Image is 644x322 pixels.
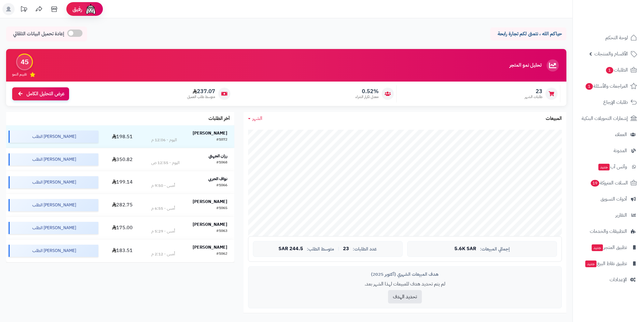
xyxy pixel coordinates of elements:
strong: [PERSON_NAME] [193,130,227,136]
div: أمس - 2:12 م [151,251,175,257]
a: تحديثات المنصة [16,3,31,17]
a: تطبيق المتجرجديد [576,240,640,255]
a: تطبيق نقاط البيعجديد [576,256,640,271]
td: 199.14 [101,171,144,194]
div: أمس - 6:55 م [151,205,175,212]
div: [PERSON_NAME] الطلب [9,199,98,211]
span: طلبات الشهر [525,94,542,100]
span: 1 [606,67,614,74]
div: [PERSON_NAME] الطلب [9,245,98,257]
span: تقييم النمو [12,72,27,77]
td: 350.82 [101,148,144,171]
div: #1065 [216,205,227,212]
div: #1063 [216,228,227,234]
div: اليوم - 12:55 ص [151,160,180,166]
a: المراجعات والأسئلة1 [576,79,640,93]
a: الإعدادات [576,272,640,287]
span: لوحة التحكم [605,33,628,42]
div: اليوم - 12:06 م [151,137,177,143]
span: التطبيقات والخدمات [590,227,627,236]
p: حياكم الله ، نتمنى لكم تجارة رابحة [495,30,562,37]
a: العملاء [576,127,640,142]
div: [PERSON_NAME] الطلب [9,153,98,166]
h3: المبيعات [546,116,562,121]
span: عدد الطلبات: [353,247,377,252]
span: 5.6K SAR [454,246,476,252]
a: وآتس آبجديد [576,159,640,174]
span: أدوات التسويق [600,195,627,203]
span: متوسط الطلب: [307,247,334,252]
span: الشهر [252,115,262,122]
span: 23 [525,88,542,95]
div: [PERSON_NAME] الطلب [9,222,98,234]
span: 1 [585,83,593,90]
span: وآتس آب [598,163,627,171]
div: #1066 [216,183,227,189]
h3: تحليل نمو المتجر [509,63,541,68]
span: جديد [598,164,610,170]
span: معدل تكرار الشراء [355,94,379,100]
div: [PERSON_NAME] الطلب [9,176,98,188]
td: 198.51 [101,125,144,148]
span: المراجعات والأسئلة [585,82,628,90]
a: الشهر [248,115,262,122]
span: 23 [343,246,349,252]
img: logo-2.png [603,5,638,17]
span: تطبيق المتجر [591,243,627,252]
a: التطبيقات والخدمات [576,224,640,239]
a: الطلبات1 [576,63,640,77]
a: التقارير [576,208,640,222]
strong: [PERSON_NAME] [193,244,227,250]
strong: [PERSON_NAME] [193,198,227,205]
span: السلات المتروكة [590,179,628,187]
a: إشعارات التحويلات البنكية [576,111,640,126]
div: أمس - 5:29 م [151,228,175,234]
div: [PERSON_NAME] الطلب [9,131,98,143]
span: | [338,247,339,251]
a: لوحة التحكم [576,30,640,45]
span: الإعدادات [610,275,627,284]
span: 0.52% [355,88,379,95]
span: متوسط طلب العميل [187,94,215,100]
span: إجمالي المبيعات: [480,247,510,252]
div: أمس - 9:50 م [151,183,175,189]
a: السلات المتروكة19 [576,176,640,190]
span: الطلبات [605,66,628,74]
span: المدونة [614,146,627,155]
span: 244.5 SAR [278,246,303,252]
span: إعادة تحميل البيانات التلقائي [13,30,64,37]
a: أدوات التسويق [576,192,640,206]
span: التقارير [615,211,627,219]
img: ai-face.png [85,3,97,15]
span: رفيق [72,5,82,13]
button: تحديد الهدف [388,290,422,303]
a: طلبات الإرجاع [576,95,640,110]
td: 183.51 [101,240,144,262]
span: طلبات الإرجاع [603,98,628,107]
span: إشعارات التحويلات البنكية [582,114,628,123]
div: #1068 [216,160,227,166]
div: #1062 [216,251,227,257]
span: الأقسام والمنتجات [594,50,628,58]
td: 175.00 [101,217,144,239]
td: 282.75 [101,194,144,216]
span: جديد [585,261,597,267]
div: هدف المبيعات الشهري (أكتوبر 2025) [253,271,557,278]
div: #1072 [216,137,227,143]
span: تطبيق نقاط البيع [585,259,627,268]
span: 237.07 [187,88,215,95]
span: 19 [590,180,600,187]
span: جديد [592,244,603,251]
strong: رزان الجهني [208,153,227,159]
strong: [PERSON_NAME] [193,221,227,228]
p: لم يتم تحديد هدف للمبيعات لهذا الشهر بعد. [253,281,557,288]
strong: نواف الحربي [208,176,227,182]
span: العملاء [615,130,627,139]
a: المدونة [576,143,640,158]
span: عرض التحليل الكامل [26,90,65,97]
h3: آخر الطلبات [208,116,230,121]
a: عرض التحليل الكامل [12,87,69,100]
